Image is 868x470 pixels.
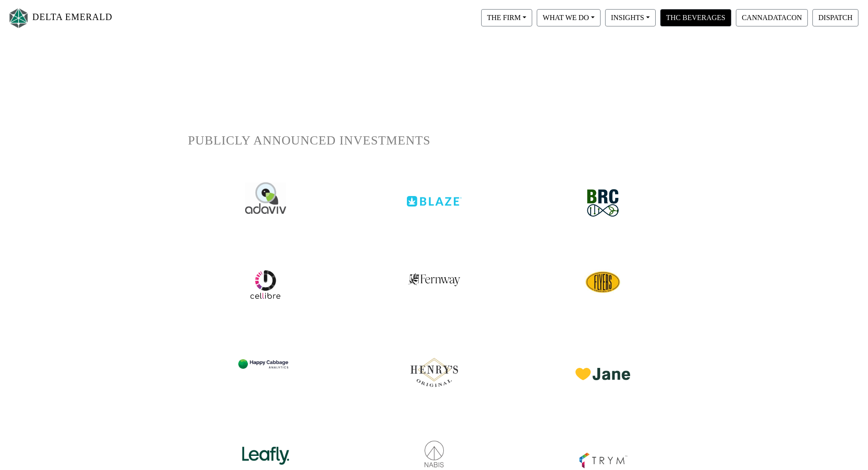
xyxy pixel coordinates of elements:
img: cellibre [585,264,621,300]
img: nabis [407,431,462,469]
a: DELTA EMERALD [7,4,113,32]
a: THC BEVERAGES [658,13,734,21]
a: DISPATCH [810,13,861,21]
img: cellibre [249,269,281,300]
img: hca [238,345,293,378]
img: henrys [407,345,462,391]
img: adaviv [245,182,286,214]
button: WHAT WE DO [537,9,601,26]
img: jane [575,345,630,380]
img: blaze [407,182,462,207]
h1: PUBLICLY ANNOUNCED INVESTMENTS [188,133,680,148]
img: leafly [238,431,293,469]
a: CANNADATACON [734,13,810,21]
img: brc [580,182,626,224]
img: Logo [7,6,30,30]
button: INSIGHTS [605,9,656,26]
button: DISPATCH [812,9,858,26]
button: CANNADATACON [736,9,808,26]
img: fernway [408,264,461,287]
button: THE FIRM [481,9,532,26]
button: THC BEVERAGES [660,9,731,26]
